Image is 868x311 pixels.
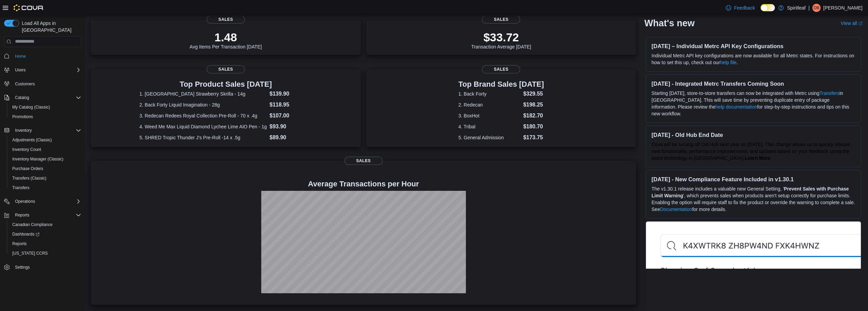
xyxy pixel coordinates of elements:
[12,66,81,74] span: Users
[269,101,312,109] dd: $118.95
[1,51,84,61] button: Home
[139,101,267,108] dt: 2. Back Forty Liquid Imagination - 28g
[761,4,775,11] input: Dark Mode
[10,174,49,182] a: Transfers (Classic)
[787,4,806,12] p: Spiritleaf
[15,199,35,204] span: Operations
[651,52,855,66] p: Individual Metrc API key configurations are now available for all Metrc states. For instructions ...
[7,220,84,229] button: Canadian Compliance
[471,30,531,50] div: Transaction Average [DATE]
[10,184,32,192] a: Transfers
[523,133,544,142] dd: $173.75
[269,133,312,142] dd: $89.90
[12,197,81,206] span: Operations
[458,112,520,119] dt: 3. BoxHot
[10,230,42,238] a: Dashboards
[651,142,850,161] span: Cova will be turning off Old Hub next year on [DATE]. This change allows us to quickly release ne...
[139,123,267,130] dt: 4. Weed Me Max Liquid Diamond Lychee Lime AIO Pen - 1g
[651,80,855,87] h3: [DATE] - Integrated Metrc Transfers Coming Soon
[15,265,30,270] span: Settings
[12,66,28,74] button: Users
[269,123,312,131] dd: $93.90
[7,112,84,122] button: Promotions
[7,102,84,112] button: My Catalog (Classic)
[1,210,84,220] button: Reports
[207,65,245,73] span: Sales
[1,65,84,75] button: Users
[139,112,267,119] dt: 3. Redecan Redees Royal Collection Pre-Roll - 70 x .4g
[15,128,32,133] span: Inventory
[812,4,821,12] div: Delaney B
[7,154,84,164] button: Inventory Manager (Classic)
[10,240,81,248] span: Reports
[10,113,81,121] span: Promotions
[651,131,855,138] h3: [DATE] - Old Hub End Date
[12,80,38,88] a: Customers
[15,67,26,73] span: Users
[15,95,29,100] span: Catalog
[1,262,84,272] button: Settings
[12,263,32,271] a: Settings
[10,184,81,192] span: Transfers
[651,90,855,117] p: Starting [DATE], store-to-store transfers can now be integrated with Metrc using in [GEOGRAPHIC_D...
[7,135,84,145] button: Adjustments (Classic)
[12,211,32,219] button: Reports
[651,186,849,198] strong: Prevent Sales with Purchase Limit Warning
[7,183,84,193] button: Transfers
[96,180,631,188] h4: Average Transactions per Hour
[7,229,84,239] a: Dashboards
[12,231,40,237] span: Dashboards
[15,81,35,87] span: Customers
[12,263,81,271] span: Settings
[458,90,520,97] dt: 1. Back Forty
[651,185,855,213] p: The v1.30.1 release includes a valuable new General Setting, ' ', which prevents sales when produ...
[139,80,312,88] h3: Top Product Sales [DATE]
[734,4,755,11] span: Feedback
[716,104,757,110] a: help documentation
[10,145,44,154] a: Inventory Count
[19,20,81,33] span: Load All Apps in [GEOGRAPHIC_DATA]
[523,123,544,131] dd: $180.70
[458,80,544,88] h3: Top Brand Sales [DATE]
[12,104,50,110] span: My Catalog (Classic)
[12,80,81,88] span: Customers
[12,137,52,143] span: Adjustments (Classic)
[720,60,736,65] a: help file
[4,48,81,290] nav: Complex example
[458,101,520,108] dt: 2. Redecan
[10,103,53,111] a: My Catalog (Classic)
[471,30,531,44] p: $33.72
[10,249,50,257] a: [US_STATE] CCRS
[14,4,44,11] img: Cova
[10,230,81,238] span: Dashboards
[190,30,262,44] p: 1.48
[660,207,692,212] a: Documentation
[12,126,34,135] button: Inventory
[7,173,84,183] button: Transfers (Classic)
[823,4,863,12] p: [PERSON_NAME]
[7,164,84,173] button: Purchase Orders
[482,15,520,24] span: Sales
[269,90,312,98] dd: $139.90
[12,222,53,227] span: Canadian Compliance
[808,4,810,12] p: |
[12,156,63,162] span: Inventory Manager (Classic)
[12,94,81,102] span: Catalog
[139,134,267,141] dt: 5. SHRED Tropic Thunder J's Pre-Roll -14 x .5g
[12,166,43,171] span: Purchase Orders
[12,94,32,102] button: Catalog
[10,145,81,154] span: Inventory Count
[841,20,863,26] a: View allExternal link
[858,22,863,26] svg: External link
[7,145,84,154] button: Inventory Count
[12,211,81,219] span: Reports
[12,52,81,60] span: Home
[12,147,41,152] span: Inventory Count
[1,197,84,206] button: Operations
[139,90,267,97] dt: 1. [GEOGRAPHIC_DATA] Strawberry Skrilla - 14g
[10,165,81,173] span: Purchase Orders
[7,239,84,249] button: Reports
[745,155,770,161] strong: Learn More
[15,212,29,218] span: Reports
